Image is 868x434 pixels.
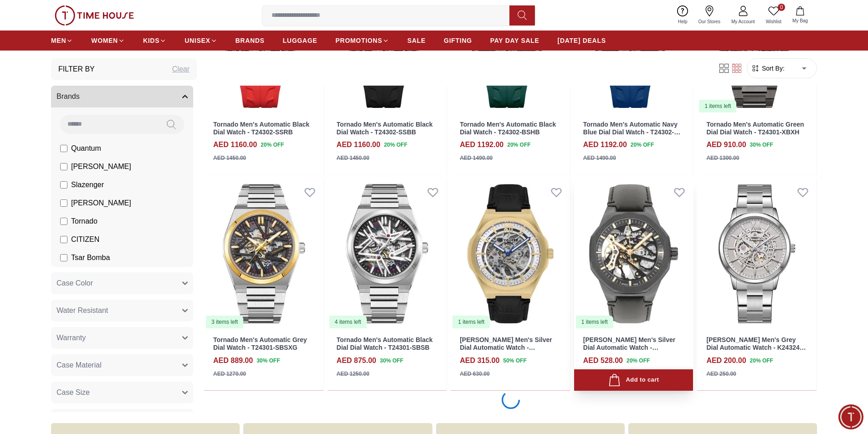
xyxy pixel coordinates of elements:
span: [DATE] DEALS [558,36,606,45]
span: SALE [407,36,426,45]
a: LUGGAGE [283,32,318,49]
a: WOMEN [91,32,125,49]
a: [DATE] DEALS [558,32,606,49]
span: Conversation [113,290,155,297]
div: AED 1490.00 [583,154,616,162]
span: 20 % OFF [627,357,650,365]
span: 20 % OFF [384,141,407,149]
div: Zoe [2,30,180,62]
span: [PERSON_NAME] [71,161,131,172]
div: 1 items left [699,100,736,112]
h4: AED 875.00 [337,355,376,366]
span: Tornado [71,216,98,227]
div: AED 250.00 [706,370,736,378]
a: Tornado Men's Automatic Black Dial Dial Watch - T24301-SBSB [337,336,433,351]
span: Just now [152,36,173,44]
button: Water Resistant [51,300,193,322]
span: Case Material [56,360,102,371]
h4: AED 910.00 [706,139,746,150]
span: My Bag [789,17,812,24]
div: Conversation [11,12,126,20]
a: Lee Cooper Men's Silver Dial Automatic Watch - LC08050.1311 items left [451,179,570,329]
img: Lee Cooper Men's Silver Dial Automatic Watch - LC07904.061 [574,179,693,329]
h3: Filter By [58,64,95,75]
span: 20 % OFF [631,141,654,149]
span: 20 % OFF [507,141,530,149]
span: Water Resistant [56,305,108,316]
span: 30 % OFF [750,141,773,149]
span: MEN [51,36,66,45]
span: PAY DAY SALE [490,36,539,45]
div: 3 items left [206,316,243,328]
h4: AED 889.00 [213,355,253,366]
a: Tornado Men's Automatic Black Dial Watch - T24302-SSBB [337,121,433,136]
a: PAY DAY SALE [490,32,539,49]
span: WOMEN [91,36,118,45]
span: Wishlist [762,18,785,25]
span: PROMOTIONS [335,36,382,45]
div: AED 1250.00 [337,370,370,378]
div: Chat Widget [838,404,863,429]
span: UNISEX [185,36,210,45]
a: 0Wishlist [760,4,787,27]
div: Clear [172,64,190,75]
button: Warranty [51,327,193,349]
input: [PERSON_NAME] [60,199,67,207]
div: [PERSON_NAME] [36,36,134,47]
span: 30 % OFF [380,357,403,365]
h4: AED 1160.00 [213,139,257,150]
a: BRANDS [236,32,265,49]
a: Tornado Men's Automatic Navy Blue Dial Dial Watch - T24302-XSNN [583,121,680,143]
span: 0 [778,4,785,11]
span: 30 % OFF [257,357,280,365]
a: MEN [51,32,73,49]
h4: AED 1160.00 [337,139,380,150]
a: Our Stores [693,4,726,27]
a: Lee Cooper Men's Silver Dial Automatic Watch - LC07904.0611 items left [574,179,693,329]
input: CITIZEN [60,236,67,243]
span: Home [36,290,55,297]
h4: AED 1192.00 [583,139,627,150]
a: GIFTING [444,32,472,49]
span: 20 % OFF [261,141,284,149]
div: AED 1490.00 [460,154,493,162]
img: Kenneth Scott Men's Grey Dial Automatic Watch - K24324-SBSX [697,179,817,329]
a: Tornado Men's Automatic Grey Dial Watch - T24301-SBSXG3 items left [204,179,324,329]
span: Quantum [71,143,101,154]
span: Slazenger [71,179,104,190]
h4: AED 528.00 [583,355,623,366]
img: Lee Cooper Men's Silver Dial Automatic Watch - LC08050.131 [451,179,570,329]
span: 20 % OFF [750,357,773,365]
a: PROMOTIONS [335,32,389,49]
button: Dial Color [51,409,193,431]
img: Profile picture of Zoe [12,37,29,54]
button: Brands [51,86,193,107]
span: Help [674,18,691,25]
span: Sort By: [760,64,785,73]
div: Add to cart [608,374,659,386]
a: Tornado Men's Automatic Black Dial Watch - T24302-SSRB [213,121,309,136]
span: BRANDS [236,36,265,45]
img: Tornado Men's Automatic Grey Dial Watch - T24301-SBSXG [204,179,324,329]
button: My Bag [787,5,813,26]
a: [PERSON_NAME] Men's Grey Dial Automatic Watch - K24324-SBSX [706,336,806,359]
div: AED 1450.00 [213,154,246,162]
div: AED 630.00 [460,370,489,378]
a: UNISEX [185,32,217,49]
span: LUGGAGE [283,36,318,45]
div: AED 1300.00 [706,154,739,162]
input: Quantum [60,145,67,152]
img: ... [55,5,134,26]
a: Help [673,4,693,27]
button: Sort By: [751,64,785,73]
h4: AED 200.00 [706,355,746,366]
a: Tornado Men's Automatic Black Dial Dial Watch - T24301-SBSB4 items left [328,179,447,329]
div: AED 1450.00 [337,154,370,162]
span: Tsar Bomba [71,252,110,263]
div: Conversation [90,270,179,300]
a: Tornado Men's Automatic Black Dial Watch - T24302-BSHB [460,121,556,136]
div: 4 items left [329,316,367,328]
span: [PERSON_NAME] [71,198,131,209]
div: 1 items left [452,316,490,328]
span: Our Stores [695,18,724,25]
